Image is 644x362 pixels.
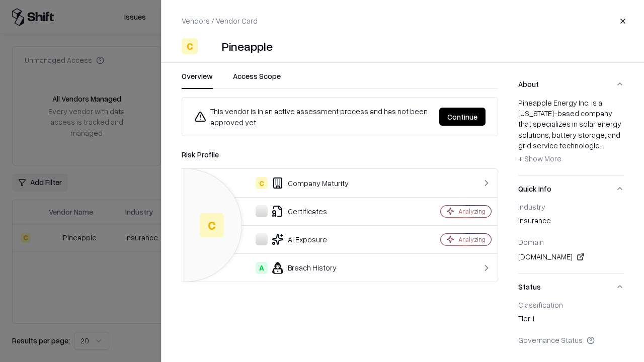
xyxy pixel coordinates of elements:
div: AI Exposure [190,233,406,245]
div: Governance Status [518,335,624,344]
div: This vendor is in an active assessment process and has not been approved yet. [194,106,431,128]
div: Industry [518,202,624,211]
div: Certificates [190,205,406,217]
div: Breach History [190,262,406,274]
button: Access Scope [233,71,281,89]
div: C [182,38,198,54]
div: Pineapple [222,38,273,54]
div: Domain [518,237,624,246]
div: Tier 1 [518,313,624,327]
img: Pineapple [202,38,218,54]
div: Analyzing [458,235,486,244]
div: Company Maturity [190,177,406,189]
div: Risk Profile [182,148,498,160]
div: Analyzing [458,207,486,216]
span: + Show More [518,154,561,163]
span: ... [600,141,604,150]
p: Vendors / Vendor Card [182,16,258,26]
div: Classification [518,300,624,309]
div: Pineapple Energy Inc. is a [US_STATE]-based company that specializes in solar energy solutions, b... [518,98,624,167]
div: C [200,213,224,237]
div: [DOMAIN_NAME] [518,251,624,263]
button: Continue [439,108,486,126]
button: About [518,71,624,98]
button: Overview [182,71,213,89]
div: A [256,262,268,274]
div: About [518,98,624,175]
button: + Show More [518,151,561,167]
div: insurance [518,215,624,229]
div: C [256,177,268,189]
button: Status [518,274,624,300]
div: Quick Info [518,202,624,273]
button: Quick Info [518,175,624,202]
